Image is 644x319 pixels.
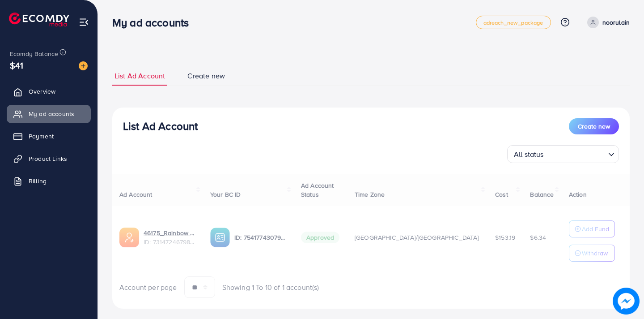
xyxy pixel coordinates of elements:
[29,154,67,163] span: Product Links
[613,288,640,315] img: image
[507,145,619,163] div: Search for option
[483,20,543,26] span: adreach_new_package
[584,17,630,28] a: noorulain
[29,109,74,118] span: My ad accounts
[578,122,610,131] span: Create new
[29,177,47,185] span: Billing
[79,61,88,70] img: image
[9,13,69,26] img: logo
[7,150,91,168] a: Product Links
[29,87,55,96] span: Overview
[602,17,630,28] p: noorulain
[29,132,54,141] span: Payment
[114,71,165,81] span: List Ad Account
[10,49,58,58] span: Ecomdy Balance
[187,71,225,81] span: Create new
[10,59,23,72] span: $41
[569,118,619,134] button: Create new
[476,16,551,29] a: adreach_new_package
[7,82,91,100] a: Overview
[7,172,91,190] a: Billing
[7,127,91,145] a: Payment
[123,120,198,133] h3: List Ad Account
[547,146,605,161] input: Search for option
[512,148,546,161] span: All status
[7,105,91,123] a: My ad accounts
[112,16,196,29] h3: My ad accounts
[79,17,89,27] img: menu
